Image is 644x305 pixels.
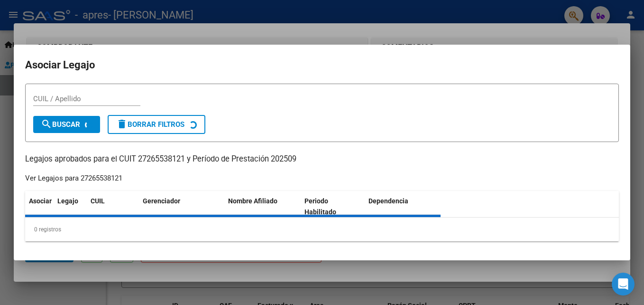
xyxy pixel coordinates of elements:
span: Nombre Afiliado [228,197,277,205]
div: 0 registros [25,218,619,241]
span: Dependencia [368,197,408,205]
button: Borrar Filtros [108,115,205,134]
span: Legajo [57,197,78,205]
div: Open Intercom Messenger [612,273,635,295]
h2: Asociar Legajo [25,56,619,74]
span: Borrar Filtros [116,120,184,129]
span: Periodo Habilitado [304,197,336,216]
span: Asociar [29,197,52,205]
datatable-header-cell: Legajo [54,191,87,222]
datatable-header-cell: Nombre Afiliado [224,191,301,222]
datatable-header-cell: CUIL [87,191,139,222]
button: Buscar [33,116,100,133]
datatable-header-cell: Asociar [25,191,54,222]
datatable-header-cell: Periodo Habilitado [301,191,365,222]
div: Ver Legajos para 27265538121 [25,173,122,184]
datatable-header-cell: Dependencia [365,191,441,222]
mat-icon: search [41,118,52,130]
span: CUIL [91,197,105,205]
mat-icon: delete [116,118,128,130]
p: Legajos aprobados para el CUIT 27265538121 y Período de Prestación 202509 [25,153,619,165]
span: Buscar [41,120,80,129]
span: Gerenciador [143,197,180,205]
datatable-header-cell: Gerenciador [139,191,224,222]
